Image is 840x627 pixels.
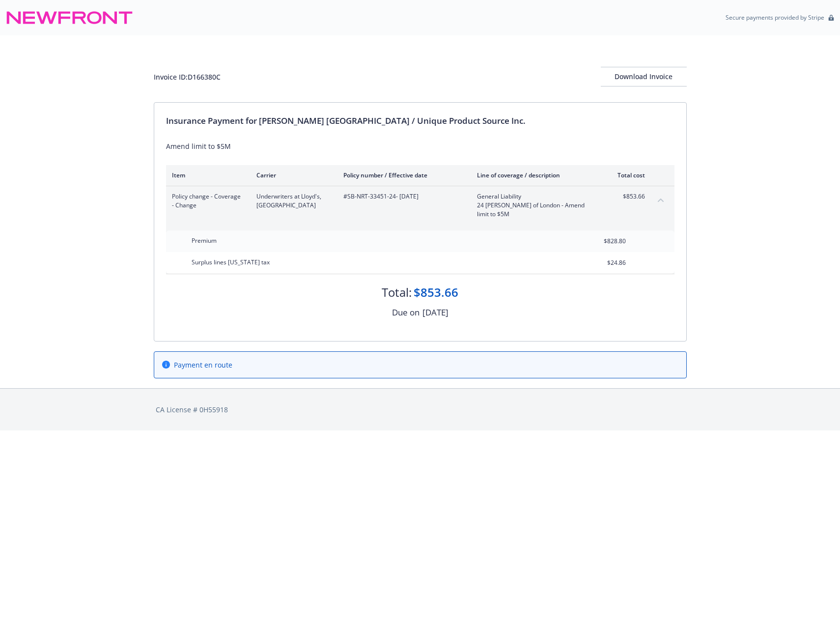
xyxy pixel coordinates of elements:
button: Download Invoice [601,67,687,86]
input: 0.00 [568,234,632,249]
div: Policy change - Coverage - ChangeUnderwriters at Lloyd's, [GEOGRAPHIC_DATA]#SB-NRT-33451-24- [DAT... [166,186,674,225]
span: Underwriters at Lloyd's, [GEOGRAPHIC_DATA] [256,192,328,210]
div: $853.66 [414,284,458,301]
div: Line of coverage / description [477,171,592,179]
span: $853.66 [608,192,645,201]
div: Amend limit to $5M [166,141,674,151]
div: Invoice ID: D166380C [154,72,221,82]
button: collapse content [653,192,669,208]
div: Policy number / Effective date [343,171,461,179]
div: Due on [392,306,420,319]
span: Payment en route [174,360,232,370]
div: CA License # 0H55918 [156,404,685,415]
span: Premium [192,236,217,245]
div: Total: [382,284,412,301]
span: General Liability [477,192,592,201]
span: Surplus lines [US_STATE] tax [192,258,270,266]
span: 24 [PERSON_NAME] of London - Amend limit to $5M [477,201,592,219]
div: Carrier [256,171,328,179]
div: Total cost [608,171,645,179]
p: Secure payments provided by Stripe [726,13,824,22]
span: #SB-NRT-33451-24 - [DATE] [343,192,461,201]
input: 0.00 [568,256,632,270]
div: Item [172,171,241,179]
div: Insurance Payment for [PERSON_NAME] [GEOGRAPHIC_DATA] / Unique Product Source Inc. [166,114,674,127]
span: Policy change - Coverage - Change [172,192,241,210]
div: [DATE] [422,306,448,319]
span: General Liability24 [PERSON_NAME] of London - Amend limit to $5M [477,192,592,219]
